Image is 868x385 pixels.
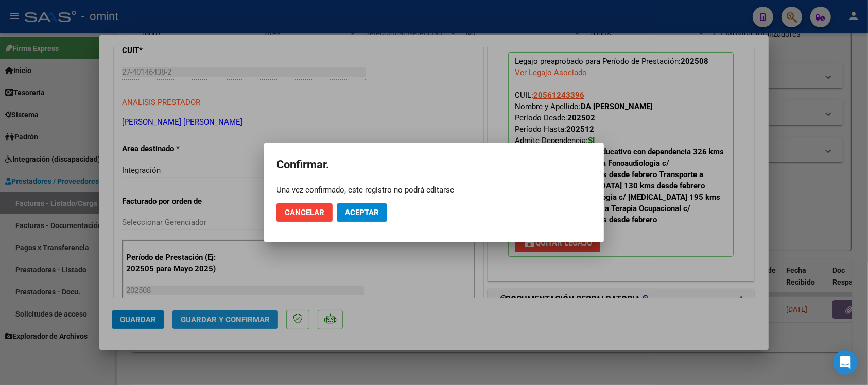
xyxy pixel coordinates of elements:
span: Cancelar [285,208,324,217]
h2: Confirmar. [276,155,592,174]
div: Una vez confirmado, este registro no podrá editarse [276,185,592,195]
button: Aceptar [337,203,387,222]
button: Cancelar [276,203,333,222]
div: Open Intercom Messenger [833,350,858,375]
span: Aceptar [345,208,379,217]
